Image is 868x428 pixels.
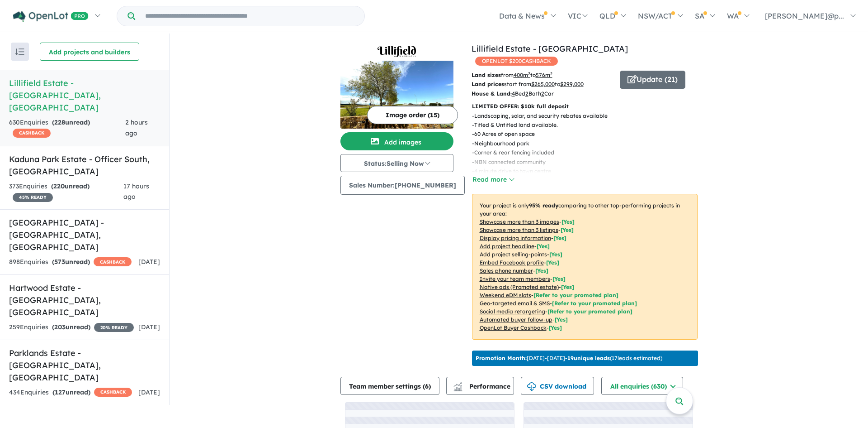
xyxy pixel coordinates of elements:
span: 220 [53,182,65,190]
b: House & Land: [472,90,512,97]
span: [ Yes ] [546,259,559,266]
button: Sales Number:[PHONE_NUMBER] [340,176,465,195]
div: 259 Enquir ies [9,322,134,333]
p: - Titled & Untitled land available. [472,120,705,130]
span: [PERSON_NAME]@p... [765,11,844,20]
span: CASHBACK [94,388,132,397]
u: 400 m [514,72,530,78]
span: 6 [425,382,429,390]
u: Invite your team members [480,275,550,282]
span: CASHBACK [13,129,51,138]
span: [ Yes ] [561,226,574,233]
u: Showcase more than 3 images [480,218,559,225]
a: Lillifield Estate - Warragul LogoLillifield Estate - Warragul [340,43,453,129]
div: 630 Enquir ies [9,117,125,139]
a: Lillifield Estate - [GEOGRAPHIC_DATA] [472,43,628,54]
span: [ Yes ] [537,243,550,250]
p: Your project is only comparing to other top-performing projects in your area: - - - - - - - - - -... [472,194,698,340]
u: 2 [525,90,528,97]
button: Add projects and builders [40,43,139,61]
p: [DATE] - [DATE] - ( 17 leads estimated) [476,354,662,362]
p: - 4 minute drive to town centre [472,167,705,176]
button: Image order (15) [367,106,458,124]
u: Automated buyer follow-up [480,316,552,323]
span: Performance [455,382,510,390]
p: - NBN connected community [472,158,705,167]
span: to [530,72,552,78]
span: [DATE] [138,388,160,396]
span: [ Yes ] [553,235,566,241]
span: [Refer to your promoted plan] [552,300,637,307]
strong: ( unread) [52,323,90,331]
h5: Kaduna Park Estate - Officer South , [GEOGRAPHIC_DATA] [9,153,160,178]
strong: ( unread) [52,118,90,126]
div: 373 Enquir ies [9,181,123,203]
u: Social media retargeting [480,308,545,315]
span: [Refer to your promoted plan] [533,292,618,298]
button: Performance [446,377,514,395]
button: CSV download [521,377,594,395]
u: Add project headline [480,243,534,250]
u: Geo-targeted email & SMS [480,300,550,307]
div: 434 Enquir ies [9,387,132,398]
h5: Hartwood Estate - [GEOGRAPHIC_DATA] , [GEOGRAPHIC_DATA] [9,282,160,318]
img: Openlot PRO Logo White [13,11,89,22]
p: - Corner & rear fencing included [472,148,705,157]
img: Lillifield Estate - Warragul [340,61,453,129]
u: 4 [512,90,515,97]
b: 95 % ready [529,202,558,209]
button: Add images [340,132,453,150]
u: 2 [541,90,544,97]
span: [ Yes ] [535,267,548,274]
span: 2 hours ago [125,118,148,137]
u: Display pricing information [480,235,551,241]
p: start from [472,80,613,89]
span: 573 [54,258,65,266]
span: [ Yes ] [549,251,562,258]
span: 45 % READY [13,193,53,202]
p: - Landscaping, solar, and security rebates available [472,111,705,120]
span: 20 % READY [94,323,134,332]
u: Showcase more than 3 listings [480,226,558,233]
u: Weekend eDM slots [480,292,531,298]
sup: 2 [550,71,552,76]
span: [Yes] [549,324,562,331]
span: [Yes] [555,316,568,323]
button: Status:Selling Now [340,154,453,172]
u: Native ads (Promoted estate) [480,284,559,290]
u: OpenLot Buyer Cashback [480,324,547,331]
h5: Lillifield Estate - [GEOGRAPHIC_DATA] , [GEOGRAPHIC_DATA] [9,77,160,114]
span: [ Yes ] [561,218,575,225]
span: to [555,81,584,87]
span: 228 [54,118,65,126]
span: 127 [55,388,66,396]
p: - Neighbourhood park [472,139,705,148]
span: 203 [54,323,66,331]
strong: ( unread) [51,182,90,190]
b: Land prices [472,81,504,87]
input: Try estate name, suburb, builder or developer [137,6,363,26]
button: Read more [472,174,514,185]
img: bar-chart.svg [453,385,462,391]
span: [Refer to your promoted plan] [547,308,632,315]
u: $ 299,000 [560,81,584,87]
img: Lillifield Estate - Warragul Logo [344,46,450,57]
span: [DATE] [138,258,160,266]
h5: [GEOGRAPHIC_DATA] - [GEOGRAPHIC_DATA] , [GEOGRAPHIC_DATA] [9,216,160,253]
img: sort.svg [15,48,24,55]
img: line-chart.svg [453,382,462,387]
span: [ Yes ] [552,275,566,282]
u: $ 265,000 [531,81,555,87]
h5: Parklands Estate - [GEOGRAPHIC_DATA] , [GEOGRAPHIC_DATA] [9,347,160,384]
button: Update (21) [620,71,685,89]
strong: ( unread) [52,258,90,266]
p: Bed Bath Car [472,89,613,98]
b: 19 unique leads [567,355,610,361]
u: Add project selling-points [480,251,547,258]
button: All enquiries (630) [601,377,683,395]
u: 576 m [536,72,552,78]
strong: ( unread) [52,388,90,396]
span: [Yes] [561,284,574,290]
span: CASHBACK [94,257,132,266]
b: Land sizes [472,72,501,78]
